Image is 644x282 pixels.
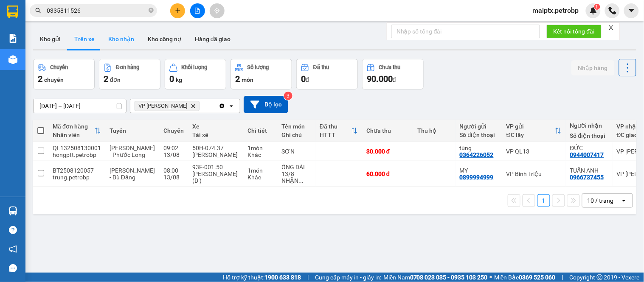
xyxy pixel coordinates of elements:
div: Chưa thu [366,127,409,134]
span: 90.000 [367,74,393,84]
div: ĐỨC [570,145,608,151]
th: Toggle SortBy [48,120,105,142]
span: Cung cấp máy in - giấy in: [315,273,381,282]
div: Người gửi [460,123,498,130]
div: Mã đơn hàng [53,123,94,130]
span: 2 [104,74,108,84]
span: VP Minh Hưng [138,103,187,109]
span: 0 [301,74,306,84]
button: Đã thu0đ [296,59,358,89]
span: message [9,264,17,272]
button: aim [210,3,225,18]
span: đ [306,76,309,83]
div: Số điện thoại [570,132,608,139]
div: Khác [247,151,273,158]
div: trung.petrobp [53,174,101,181]
img: icon-new-feature [590,7,597,14]
div: Đã thu [320,123,351,130]
span: aim [214,8,220,14]
input: Select a date range. [34,99,126,113]
input: Selected VP Minh Hưng. [201,102,202,110]
button: Kho công nợ [141,29,188,49]
button: Số lượng2món [231,59,292,89]
div: [PERSON_NAME] [192,151,239,158]
button: Nhập hàng [571,60,615,75]
span: 2 [38,74,42,84]
span: chuyến [44,76,64,83]
button: Chuyến2chuyến [33,59,95,89]
div: ỐNG DÀI [281,164,311,170]
div: Ghi chú [281,131,311,138]
div: MY [460,167,498,174]
img: warehouse-icon [8,55,17,64]
div: 13/8 NHẬN HÀNG [281,170,311,184]
div: 0966737455 [570,174,604,181]
div: QL132508130001 [53,145,101,151]
img: phone-icon [609,7,616,14]
div: Xe [192,123,239,130]
input: Tìm tên, số ĐT hoặc mã đơn [47,6,147,15]
div: Thu hộ [417,127,451,134]
div: HTTT [320,131,351,138]
div: tùng [460,145,498,151]
svg: open [228,103,235,109]
span: ... [298,177,304,184]
button: Đơn hàng2đơn [99,59,160,89]
span: plus [175,8,181,14]
span: Hỗ trợ kỹ thuật: [223,273,301,282]
div: 60.000 đ [366,170,409,177]
svg: Clear all [219,103,225,109]
span: close-circle [149,7,154,15]
span: copyright [597,274,603,280]
span: [PERSON_NAME] - Phước Long [110,145,155,158]
div: 1 món [247,167,273,174]
span: đ [393,76,396,83]
div: Chi tiết [247,127,273,134]
button: caret-down [624,3,639,18]
div: BT2508120057 [53,167,101,174]
button: Kho gửi [33,29,67,49]
span: Miền Bắc [495,273,556,282]
div: VP Bình Triệu [506,170,562,177]
th: Toggle SortBy [502,120,566,142]
div: Chuyến [50,64,68,70]
div: 08:00 [163,167,184,174]
span: caret-down [628,7,636,14]
span: file-add [194,8,200,14]
button: Chưa thu90.000đ [362,59,424,89]
input: Nhập số tổng đài [391,25,540,38]
span: ⚪️ [490,276,492,279]
div: 13/08 [163,151,184,158]
span: question-circle [9,226,17,234]
div: Đã thu [313,64,329,70]
sup: 3 [284,92,292,100]
strong: 0708 023 035 - 0935 103 250 [410,274,488,281]
button: Kho nhận [101,29,141,49]
span: kg [176,76,182,83]
div: Tuyến [110,127,155,134]
div: Đơn hàng [116,64,139,70]
button: 1 [537,194,550,207]
div: Số điện thoại [460,131,498,138]
div: Khác [247,174,273,181]
div: 10 / trang [588,196,614,205]
div: Số lượng [247,64,269,70]
button: Khối lượng0kg [165,59,226,89]
img: solution-icon [8,34,17,43]
div: ĐC lấy [506,131,555,138]
sup: 1 [594,4,600,10]
span: 1 [596,4,599,10]
div: hongptt.petrobp [53,151,101,158]
span: đơn [110,76,121,83]
svg: open [621,197,627,204]
div: 13/08 [163,174,184,181]
span: | [562,273,563,282]
span: 0 [169,74,174,84]
span: | [307,273,309,282]
span: món [242,76,253,83]
div: 93F-001.50 [192,164,239,170]
button: Trên xe [67,29,101,49]
svg: Delete [191,103,196,109]
div: Chưa thu [379,64,401,70]
strong: 0369 525 060 [519,274,556,281]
